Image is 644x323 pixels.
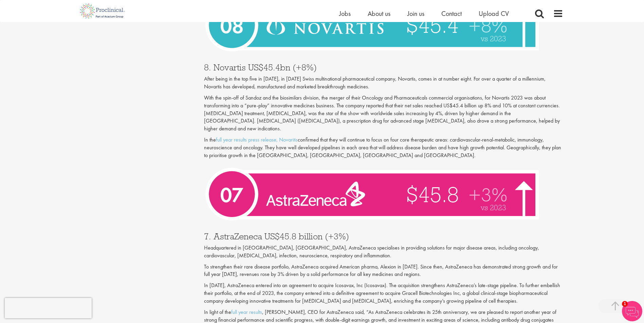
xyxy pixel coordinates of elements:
p: After being in the top five in [DATE], in [DATE] Swiss multinational pharmaceutical company, Nova... [204,75,563,91]
a: full year results press release, Novaritis [216,136,298,143]
img: Chatbot [622,301,642,321]
a: full year results [231,308,262,316]
p: Headquartered in [GEOGRAPHIC_DATA], [GEOGRAPHIC_DATA], AstraZeneca specialises in providing solut... [204,244,563,260]
p: To strengthen their rare disease portfolio, AstraZeneca acquired American pharma, Alexion in [DAT... [204,263,563,279]
span: 1 [622,301,628,307]
h3: 7. AstraZeneca US$45.8 billion (+3%) [204,232,563,241]
iframe: reCAPTCHA [5,298,92,318]
a: Upload CV [479,9,509,18]
a: Join us [407,9,424,18]
h3: 8. Novartis US$45.4bn (+8%) [204,63,563,72]
a: Contact [441,9,462,18]
a: About us [368,9,390,18]
p: In the confirmed that they will continue to focus on four core therapeutic areas: cardiovascular-... [204,136,563,159]
p: In [DATE], AstraZeneca entered into an agreement to acquire Icosavax, Inc (Icosavax). The acquisi... [204,282,563,305]
p: With the spin-off of Sandoz and the biosimilars division, the merger of their Oncology and Pharma... [204,94,563,133]
a: Jobs [339,9,351,18]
